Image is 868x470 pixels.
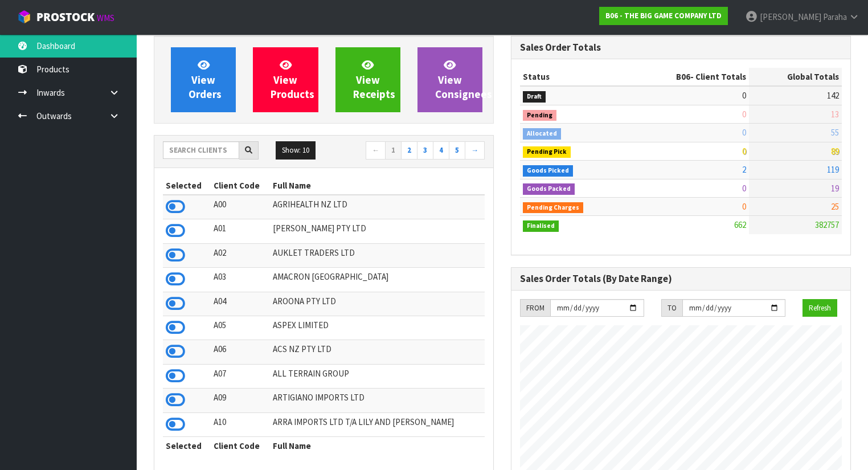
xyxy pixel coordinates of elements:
div: FROM [520,299,550,317]
td: A07 [211,364,271,388]
span: [PERSON_NAME] [760,11,821,22]
span: View Receipts [353,58,395,101]
span: Pending Charges [523,202,583,214]
nav: Page navigation [332,141,485,161]
a: ViewReceipts [335,47,400,112]
a: → [465,141,485,160]
span: 0 [742,90,746,101]
span: 0 [742,127,746,138]
td: A05 [211,316,271,340]
td: ALL TERRAIN GROUP [270,364,485,388]
span: Finalised [523,220,559,232]
small: WMS [97,13,114,23]
span: Pending Pick [523,146,571,158]
td: AMACRON [GEOGRAPHIC_DATA] [270,268,485,292]
span: Goods Picked [523,165,573,177]
th: Client Code [211,437,271,455]
td: A09 [211,389,271,412]
td: AUKLET TRADERS LTD [270,243,485,267]
th: Full Name [270,177,485,195]
th: Client Code [211,177,271,195]
th: Status [520,68,627,86]
span: 0 [742,201,746,212]
th: Selected [163,177,211,195]
h3: Sales Order Totals [520,42,842,53]
th: Global Totals [749,68,842,86]
td: AROONA PTY LTD [270,292,485,316]
td: AGRIHEALTH NZ LTD [270,195,485,219]
td: A06 [211,340,271,364]
span: 55 [831,127,839,138]
a: ViewProducts [253,47,318,112]
span: 25 [831,201,839,212]
td: A04 [211,292,271,316]
span: Paraha [823,11,847,22]
span: 142 [827,90,839,101]
span: 19 [831,183,839,194]
td: A01 [211,219,271,243]
a: 5 [449,141,465,160]
a: 4 [433,141,449,160]
td: A02 [211,243,271,267]
td: A03 [211,268,271,292]
span: Goods Packed [523,183,575,195]
span: 89 [831,146,839,157]
button: Show: 10 [276,141,316,160]
strong: B06 - THE BIG GAME COMPANY LTD [605,11,722,21]
td: A10 [211,412,271,436]
a: B06 - THE BIG GAME COMPANY LTD [599,7,728,25]
span: B06 [676,71,690,82]
span: View Orders [189,58,222,101]
span: 119 [827,164,839,175]
span: 662 [734,219,746,230]
button: Refresh [803,299,837,317]
span: 0 [742,183,746,194]
span: 382757 [815,219,839,230]
span: Pending [523,110,556,121]
h3: Sales Order Totals (By Date Range) [520,273,842,284]
span: View Products [271,58,314,101]
span: Allocated [523,128,561,140]
td: A00 [211,195,271,219]
img: cube-alt.png [17,10,31,24]
input: Search clients [163,141,239,159]
span: Draft [523,91,546,103]
td: [PERSON_NAME] PTY LTD [270,219,485,243]
span: 2 [742,164,746,175]
th: Selected [163,437,211,455]
a: ViewOrders [171,47,236,112]
td: ASPEX LIMITED [270,316,485,340]
span: 0 [742,146,746,157]
th: - Client Totals [627,68,749,86]
span: ProStock [36,10,95,24]
span: 13 [831,109,839,120]
div: TO [661,299,682,317]
span: 0 [742,109,746,120]
a: 1 [385,141,402,160]
a: ViewConsignees [417,47,482,112]
td: ARTIGIANO IMPORTS LTD [270,389,485,412]
a: 2 [401,141,417,160]
td: ARRA IMPORTS LTD T/A LILY AND [PERSON_NAME] [270,412,485,436]
a: ← [366,141,386,160]
td: ACS NZ PTY LTD [270,340,485,364]
a: 3 [417,141,433,160]
th: Full Name [270,437,485,455]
